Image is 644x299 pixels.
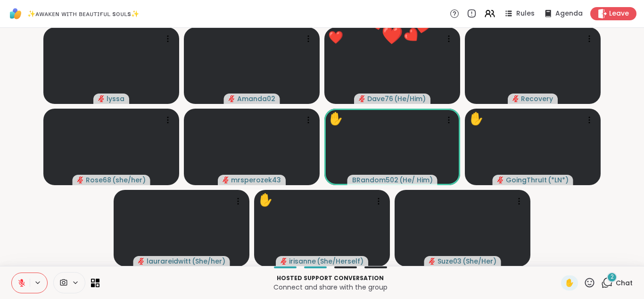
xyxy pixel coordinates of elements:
div: ❤️ [328,28,343,47]
span: ✨ᴀᴡᴀᴋᴇɴ ᴡɪᴛʜ ʙᴇᴀᴜᴛɪғᴜʟ sᴏᴜʟs✨ [27,9,139,18]
span: ( He/Him ) [394,94,426,103]
span: audio-muted [138,258,145,265]
img: ShareWell Logomark [8,6,24,22]
span: audio-muted [497,177,504,183]
span: Leave [609,9,629,18]
span: mrsperozek43 [231,175,281,185]
span: ( she/her ) [112,175,146,185]
span: audio-muted [223,177,229,183]
span: ( She/her ) [192,256,225,266]
span: Recovery [521,94,553,103]
span: lyssa [107,94,124,103]
span: audio-muted [359,95,365,102]
span: Suze03 [438,256,462,266]
span: audio-muted [429,258,436,265]
div: ✋ [258,191,273,209]
span: audio-muted [229,95,235,102]
div: ✋ [328,110,343,128]
span: audio-muted [98,95,105,102]
span: audio-muted [281,258,287,265]
span: GoingThruIt [506,175,547,185]
span: 2 [611,273,614,281]
span: Chat [616,278,633,288]
span: ( He/ Him ) [399,175,433,185]
span: ( She/Her ) [462,256,496,266]
span: Rose68 [86,175,111,185]
p: Connect and share with the group [105,282,555,292]
div: ✋ [469,110,484,128]
span: audio-muted [77,177,84,183]
span: ✋ [565,277,574,289]
span: laurareidwitt [147,256,191,266]
span: audio-muted [512,95,519,102]
span: Dave76 [367,94,393,103]
span: Agenda [555,9,583,18]
span: Amanda02 [237,94,275,103]
span: ( She/Herself ) [317,256,363,266]
span: BRandom502 [352,175,398,185]
span: Rules [516,9,535,18]
span: irisanne [289,256,316,266]
p: Hosted support conversation [105,274,555,282]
